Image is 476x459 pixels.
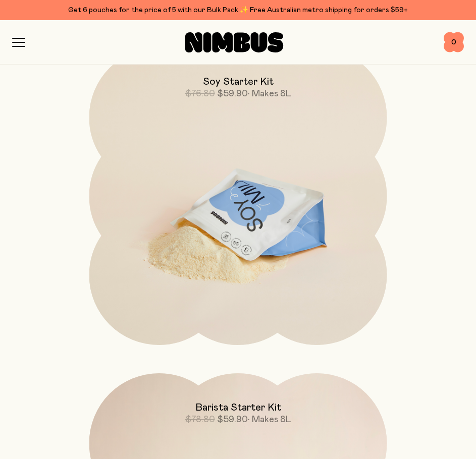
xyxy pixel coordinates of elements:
[248,415,291,424] span: • Makes 8L
[203,76,274,88] h2: Soy Starter Kit
[89,47,387,345] a: Soy Starter Kit$76.80$59.90• Makes 8L
[195,401,281,414] h2: Barista Starter Kit
[248,89,291,98] span: • Makes 8L
[444,32,464,52] button: 0
[185,89,215,98] span: $76.80
[217,89,248,98] span: $59.90
[12,4,464,16] div: Get 6 pouches for the price of 5 with our Bulk Pack ✨ Free Australian metro shipping for orders $59+
[217,415,248,424] span: $59.90
[185,415,215,424] span: $78.80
